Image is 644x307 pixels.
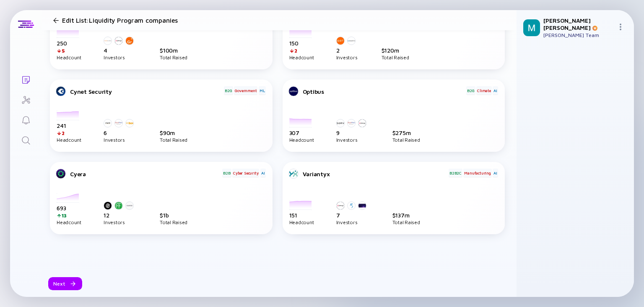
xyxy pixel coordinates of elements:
[617,24,624,30] img: Menu
[232,169,259,177] div: Cyber Security
[160,47,187,54] div: $ 100m
[392,212,420,219] div: $ 137m
[10,130,42,150] a: Search
[476,86,492,95] div: Climate
[493,86,498,95] div: AI
[260,169,266,177] div: AI
[48,277,82,290] button: Next
[382,47,409,54] div: $ 120m
[382,56,409,59] div: Total Raised
[336,47,358,54] div: 2
[336,56,358,59] div: Investors
[104,212,136,219] div: 12
[523,19,540,36] img: Mordechai Profile Picture
[10,69,42,89] a: Lists
[160,212,187,219] div: $ 1b
[104,129,136,136] div: 6
[543,17,614,31] div: [PERSON_NAME] [PERSON_NAME]
[336,212,369,219] div: 7
[224,86,233,95] div: B2G
[392,220,420,224] div: Total Raised
[336,129,369,136] div: 9
[303,88,466,95] div: Optibus
[62,16,178,24] h1: Edit List: Liquidity Program companies
[104,138,136,142] div: Investors
[303,170,448,177] div: Variantyx
[160,56,187,59] div: Total Raised
[10,89,42,109] a: Investor Map
[336,138,369,142] div: Investors
[222,169,231,177] div: B2B
[336,220,369,224] div: Investors
[70,88,223,95] div: Cynet Security
[234,86,257,95] div: Government
[392,138,420,142] div: Total Raised
[160,129,187,136] div: $ 90m
[104,220,136,224] div: Investors
[463,169,491,177] div: Manufacturing
[70,170,221,177] div: Cyera
[104,47,136,54] div: 4
[259,86,266,95] div: ML
[104,56,136,59] div: Investors
[466,86,475,95] div: B2G
[449,169,462,177] div: B2B2C
[493,169,498,177] div: AI
[160,138,187,142] div: Total Raised
[10,109,42,130] a: Reminders
[160,220,187,224] div: Total Raised
[392,129,420,136] div: $ 275m
[543,32,614,38] div: [PERSON_NAME] Team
